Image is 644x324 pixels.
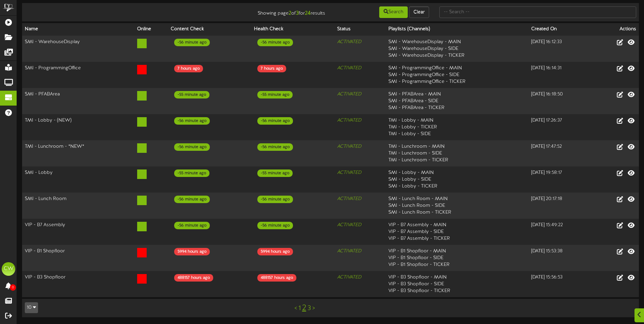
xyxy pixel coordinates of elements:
th: Status [334,23,386,36]
td: TMI - Lunchroom - MAIN TMI - Lunchroom - SIDE TMI - Lunchroom - TICKER [386,140,529,166]
td: SMI - PFABArea - MAIN SMI - PFABArea - SIDE SMI - PFABArea - TICKER [386,88,529,114]
div: -56 minute ago [174,222,210,229]
i: ACTIVATED [337,118,361,123]
td: [DATE] 19:58:17 [529,166,593,193]
div: Showing page of for results [227,6,330,17]
strong: 3 [296,10,299,16]
td: [DATE] 15:53:38 [529,245,593,271]
div: 488157 hours ago [257,274,296,282]
a: 1 [298,305,301,312]
i: ACTIVATED [337,66,361,71]
i: ACTIVATED [337,92,361,97]
td: SMI - ProgrammingOffice - MAIN SMI - ProgrammingOffice - SIDE SMI - ProgrammingOffice - TICKER [386,62,529,88]
td: [DATE] 15:49:22 [529,219,593,245]
a: < [294,305,297,312]
th: Name [22,23,134,36]
div: -56 minute ago [257,222,293,229]
td: TMI - Lobby - (NEW) [22,114,134,140]
div: -55 minute ago [257,169,293,177]
a: 2 [302,304,306,312]
i: ACTIVATED [337,249,361,254]
td: SMI - WarehouseDisplay - MAIN SMI - WarehouseDisplay - SIDE SMI - WarehouseDisplay - TICKER [386,36,529,62]
div: 5994 hours ago [174,248,210,255]
th: Actions [593,23,639,36]
div: -55 minute ago [257,91,293,98]
td: VIP - B1 Shopfloor - MAIN VIP - B1 Shopfloor - SIDE VIP - B1 Shopfloor - TICKER [386,245,529,271]
a: 3 [308,305,311,312]
td: [DATE] 15:56:53 [529,271,593,297]
div: 5994 hours ago [257,248,293,255]
span: 0 [10,284,16,291]
td: [DATE] 17:26:37 [529,114,593,140]
td: [DATE] 16:12:33 [529,36,593,62]
button: Search [379,6,408,18]
i: ACTIVATED [337,39,361,44]
td: VIP - B7 Assembly - MAIN VIP - B7 Assembly - SIDE VIP - B7 Assembly - TICKER [386,219,529,245]
div: -56 minute ago [174,39,210,46]
td: [DATE] 20:17:18 [529,193,593,219]
th: Created On [529,23,593,36]
button: 10 [25,302,38,313]
td: SMI - Lunch Room - MAIN SMI - Lunch Room - SIDE SMI - Lunch Room - TICKER [386,193,529,219]
div: 7 hours ago [257,65,286,72]
td: TMI - Lobby - MAIN TMI - Lobby - TICKER TMI - Lobby - SIDE [386,114,529,140]
td: SMI - ProgrammingOffice [22,62,134,88]
div: -55 minute ago [174,169,209,177]
div: -56 minute ago [174,196,210,203]
td: [DATE] 17:47:52 [529,140,593,166]
td: VIP - B7 Assembly [22,219,134,245]
strong: 24 [305,10,311,16]
i: ACTIVATED [337,170,361,175]
td: SMI - Lobby - MAIN SMI - Lobby - SIDE SMI - Lobby - TICKER [386,166,529,193]
button: Clear [409,6,429,18]
div: -55 minute ago [174,91,209,98]
div: -56 minute ago [257,39,293,46]
strong: 2 [289,10,291,16]
td: [DATE] 16:14:31 [529,62,593,88]
div: -56 minute ago [257,143,293,151]
div: 488157 hours ago [174,274,213,282]
td: VIP - B1 Shopfloor [22,245,134,271]
td: SMI - Lobby [22,166,134,193]
td: VIP - B3 Shopfloor - MAIN VIP - B3 Shopfloor - SIDE VIP - B3 Shopfloor - TICKER [386,271,529,297]
div: 7 hours ago [174,65,203,72]
th: Online [134,23,168,36]
td: SMI - Lunch Room [22,193,134,219]
th: Health Check [251,23,334,36]
a: > [312,305,315,312]
div: -56 minute ago [174,143,210,151]
div: -56 minute ago [174,117,210,125]
input: -- Search -- [439,6,636,18]
td: SMI - PFABArea [22,88,134,114]
i: ACTIVATED [337,275,361,280]
div: -56 minute ago [257,196,293,203]
td: VIP - B3 Shopfloor [22,271,134,297]
td: [DATE] 16:18:50 [529,88,593,114]
td: TMI - Lunchroom - *NEW* [22,140,134,166]
i: ACTIVATED [337,196,361,201]
i: ACTIVATED [337,222,361,228]
div: CW [2,262,15,276]
div: -56 minute ago [257,117,293,125]
td: SMI - WarehouseDisplay [22,36,134,62]
i: ACTIVATED [337,144,361,149]
th: Content Check [168,23,251,36]
th: Playlists (Channels) [386,23,529,36]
